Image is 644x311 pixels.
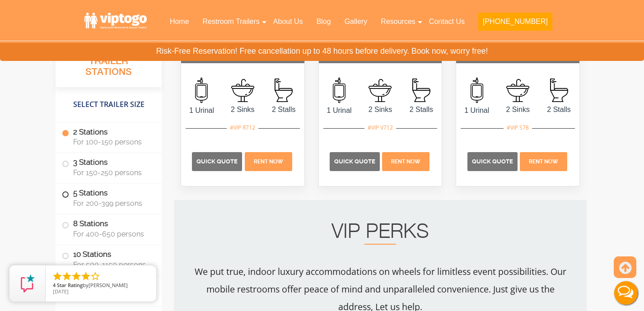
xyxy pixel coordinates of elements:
img: an icon of sink [506,79,529,102]
span: by [53,283,149,289]
a: Quick Quote [330,157,381,165]
a: Blog [310,12,338,32]
img: Review Rating [19,274,37,292]
li:  [80,271,91,282]
a: About Us [266,12,310,32]
div: #VIP V712 [364,122,396,134]
span: For 150-250 persons [73,168,151,177]
span: [DATE] [53,288,69,295]
span: [PERSON_NAME] [89,282,128,288]
img: an icon of urinal [471,78,483,103]
span: 2 Sinks [222,104,263,115]
label: 8 Stations [62,214,155,242]
a: Gallery [338,12,374,32]
span: 1 Urinal [319,105,360,116]
li:  [71,271,82,282]
span: Rent Now [254,158,283,165]
h2: VIP PERKS [192,223,569,245]
span: 4 [53,282,56,288]
h3: All Restroom Trailer Stations [56,43,162,87]
label: 5 Stations [62,184,155,212]
img: an icon of urinal [333,78,345,103]
img: an icon of sink [369,79,392,102]
span: Star Rating [57,282,83,288]
a: Home [163,12,196,32]
span: For 400-650 persons [73,229,151,238]
a: [PHONE_NUMBER] [471,12,559,36]
label: 2 Stations [62,122,155,150]
span: For 100-150 persons [73,138,151,146]
div: #VIP R712 [227,122,258,134]
a: Rent Now [381,157,431,165]
img: an icon of Stall [550,79,568,102]
h4: Select Trailer Size [56,91,162,117]
span: 2 Stalls [401,104,442,115]
img: an icon of urinal [195,78,208,103]
a: Quick Quote [192,157,243,165]
span: Quick Quote [472,158,513,165]
li:  [52,271,63,282]
button: [PHONE_NUMBER] [478,13,552,31]
a: Resources [374,12,422,32]
span: Rent Now [391,158,420,165]
a: Contact Us [422,12,471,32]
img: an icon of sink [231,79,254,102]
span: 1 Urinal [456,105,497,116]
a: Rent Now [243,157,293,165]
span: 2 Sinks [497,104,538,115]
span: For 200-399 persons [73,199,151,208]
label: 3 Stations [62,153,155,181]
li:  [90,271,101,282]
span: 2 Sinks [360,104,401,115]
li:  [61,271,72,282]
span: 2 Stalls [538,104,579,115]
span: Quick Quote [334,158,375,165]
span: For 500-1150 persons [73,260,151,269]
img: an icon of Stall [275,79,293,102]
span: Quick Quote [196,158,238,165]
button: Live Chat [608,275,644,311]
a: Restroom Trailers [196,12,266,32]
img: an icon of Stall [412,79,430,102]
span: Rent Now [529,158,558,165]
label: 10 Stations [62,245,155,273]
span: 2 Stalls [263,104,304,115]
a: Rent Now [519,157,569,165]
div: #VIP S78 [504,122,532,134]
span: 1 Urinal [181,105,222,116]
a: Quick Quote [467,157,519,165]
